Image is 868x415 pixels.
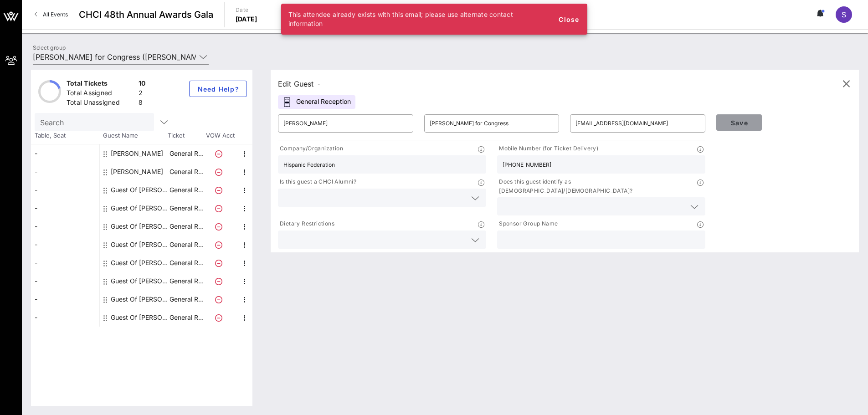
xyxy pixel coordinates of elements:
[139,98,146,109] div: 8
[836,6,852,23] div: S
[31,163,99,181] div: -
[168,144,205,163] p: General R…
[497,144,598,154] p: Mobile Number (for Ticket Delivery)
[278,177,356,187] p: Is this guest a CHCI Alumni?
[43,11,68,18] span: All Events
[111,236,168,254] div: Guest Of Jeffries for Congress
[31,236,99,254] div: -
[236,5,257,15] p: Date
[111,254,168,272] div: Guest Of Jeffries for Congress
[278,219,334,229] p: Dietary Restrictions
[168,131,204,140] span: Ticket
[31,181,99,199] div: -
[31,254,99,272] div: -
[31,272,99,290] div: -
[31,217,99,236] div: -
[168,308,205,327] p: General R…
[189,81,247,97] button: Need Help?
[168,199,205,217] p: General R…
[278,95,355,109] div: General Reception
[168,181,205,199] p: General R…
[842,10,846,19] span: S
[168,217,205,236] p: General R…
[197,85,239,93] span: Need Help?
[111,217,168,236] div: Guest Of Jeffries for Congress
[111,144,163,163] div: Lilian Sanchez
[497,219,558,229] p: Sponsor Group Name
[168,163,205,181] p: General R…
[168,254,205,272] p: General R…
[283,116,408,131] input: First Name*
[31,131,99,140] span: Table, Seat
[575,116,700,131] input: Email*
[168,236,205,254] p: General R…
[31,144,99,163] div: -
[111,199,168,217] div: Guest Of Jeffries for Congress
[111,272,168,290] div: Guest Of Jeffries for Congress
[278,144,343,154] p: Company/Organization
[139,79,146,90] div: 10
[558,15,580,23] span: Close
[318,81,320,88] span: -
[168,272,205,290] p: General R…
[111,181,168,199] div: Guest Of Jeffries for Congress
[67,98,135,109] div: Total Unassigned
[497,177,697,195] p: Does this guest identify as [DEMOGRAPHIC_DATA]/[DEMOGRAPHIC_DATA]?
[139,88,146,100] div: 2
[236,15,257,24] p: [DATE]
[79,8,213,21] span: CHCI 48th Annual Awards Gala
[430,116,554,131] input: Last Name*
[168,290,205,308] p: General R…
[111,308,168,327] div: Guest Of Jeffries for Congress
[204,131,236,140] span: VOW Acct
[31,290,99,308] div: -
[67,88,135,100] div: Total Assigned
[29,7,73,22] a: All Events
[31,308,99,327] div: -
[111,163,163,181] div: Vanessa CARDENAS
[555,11,584,27] button: Close
[67,79,135,90] div: Total Tickets
[724,119,755,127] span: Save
[288,10,514,27] span: This attendee already exists with this email; please use alternate contact information
[111,290,168,308] div: Guest Of Jeffries for Congress
[33,44,66,51] label: Select group
[278,77,320,90] div: Edit Guest
[99,131,168,140] span: Guest Name
[716,114,762,131] button: Save
[31,199,99,217] div: -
